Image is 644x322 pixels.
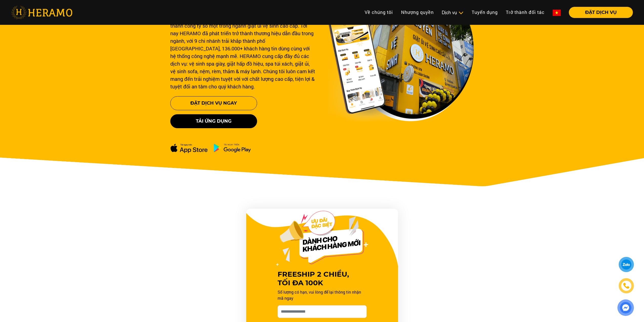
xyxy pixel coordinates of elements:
button: ĐẶT DỊCH VỤ [569,7,633,18]
h3: FREESHIP 2 CHIỀU, TỐI ĐA 100K [278,270,367,287]
img: ch-dowload [214,143,251,153]
a: Nhượng quyền [397,7,438,18]
img: subToggleIcon [458,10,464,15]
a: ĐẶT DỊCH VỤ [565,10,633,15]
div: Dịch vụ [442,9,464,16]
button: Tải ứng dụng [170,114,257,128]
img: apple-dowload [170,143,208,153]
button: Đặt Dịch Vụ Ngay [170,96,257,110]
a: Tuyển dụng [468,7,502,18]
p: Số lượng có hạn, vui lòng để lại thông tin nhận mã ngay [278,289,367,301]
a: Về chúng tôi [361,7,397,18]
img: phone-icon [622,282,630,290]
img: Offer Header [276,211,368,266]
img: vn-flag.png [553,10,561,16]
div: HERAMO (phát âm “hê-ra-mô”) ra đời từ 2017 bởi những chuyên gia hàng đầu trong ngành công nghệ & ... [170,7,316,90]
a: phone-icon [619,279,633,293]
a: Trở thành đối tác [502,7,549,18]
img: heramo-logo.png [11,6,72,19]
